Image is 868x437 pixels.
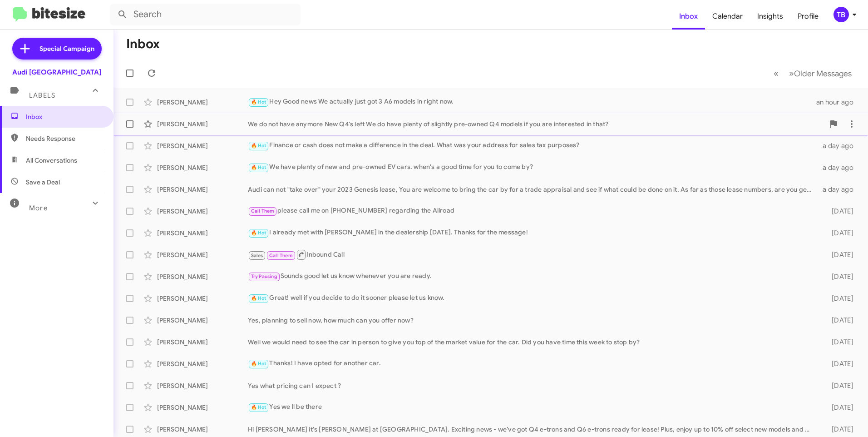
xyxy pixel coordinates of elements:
[672,3,705,30] a: Inbox
[817,163,861,172] div: a day ago
[157,141,248,150] div: [PERSON_NAME]
[157,185,248,194] div: [PERSON_NAME]
[110,4,301,25] input: Search
[817,228,861,238] div: [DATE]
[248,271,817,282] div: Sounds good let us know whenever you are ready.
[750,3,790,30] a: Insights
[248,402,817,412] div: Yes we ll be there
[157,98,248,107] div: [PERSON_NAME]
[157,272,248,281] div: [PERSON_NAME]
[248,316,817,325] div: Yes, planning to sell now, how much can you offer now?
[251,99,266,105] span: 🔥 Hot
[29,204,48,212] span: More
[248,425,817,434] div: Hi [PERSON_NAME] it's [PERSON_NAME] at [GEOGRAPHIC_DATA]. Exciting news - we’ve got Q4 e-trons an...
[248,97,816,107] div: Hey Good news We actually just got 3 A6 models in right now.
[157,119,248,129] div: [PERSON_NAME]
[12,38,102,60] a: Special Campaign
[816,98,861,107] div: an hour ago
[248,119,824,129] div: We do not have anymore New Q4's left We do have plenty of slightly pre-owned Q4 models if you are...
[251,404,266,410] span: 🔥 Hot
[157,338,248,347] div: [PERSON_NAME]
[157,359,248,368] div: [PERSON_NAME]
[251,253,263,258] span: Sales
[817,250,861,259] div: [DATE]
[157,250,248,259] div: [PERSON_NAME]
[817,403,861,412] div: [DATE]
[826,7,858,22] button: TB
[248,140,817,151] div: Finance or cash does not make a difference in the deal. What was your address for sales tax purpo...
[794,69,852,79] span: Older Messages
[833,7,849,22] div: TB
[157,228,248,238] div: [PERSON_NAME]
[248,381,817,390] div: Yes what pricing can I expect ?
[26,134,103,143] span: Needs Response
[817,425,861,434] div: [DATE]
[817,207,861,216] div: [DATE]
[248,293,817,303] div: Great! well if you decide to do it sooner please let us know.
[789,68,794,79] span: »
[817,316,861,325] div: [DATE]
[251,143,266,149] span: 🔥 Hot
[817,381,861,390] div: [DATE]
[784,64,857,83] button: Next
[39,44,94,53] span: Special Campaign
[26,178,60,187] span: Save a Deal
[157,163,248,172] div: [PERSON_NAME]
[157,381,248,390] div: [PERSON_NAME]
[26,112,103,121] span: Inbox
[26,156,77,165] span: All Conversations
[790,3,826,30] a: Profile
[248,185,817,194] div: Audi can not "take over" your 2023 Genesis lease, You are welcome to bring the car by for a trade...
[157,207,248,216] div: [PERSON_NAME]
[251,230,266,236] span: 🔥 Hot
[768,64,784,83] button: Previous
[269,253,293,258] span: Call Them
[248,249,817,260] div: Inbound Call
[29,91,55,99] span: Labels
[157,425,248,434] div: [PERSON_NAME]
[12,68,101,77] div: Audi [GEOGRAPHIC_DATA]
[248,358,817,369] div: Thanks! I have opted for another car.
[251,164,266,170] span: 🔥 Hot
[157,316,248,325] div: [PERSON_NAME]
[248,162,817,173] div: We have plenty of new and pre-owned EV cars. when's a good time for you to come by?
[157,403,248,412] div: [PERSON_NAME]
[248,228,817,238] div: I already met with [PERSON_NAME] in the dealership [DATE]. Thanks for the message!
[769,64,857,83] nav: Page navigation example
[251,208,275,214] span: Call Them
[251,361,266,367] span: 🔥 Hot
[251,273,277,279] span: Try Pausing
[817,185,861,194] div: a day ago
[157,294,248,303] div: [PERSON_NAME]
[251,295,266,301] span: 🔥 Hot
[248,206,817,216] div: please call me on [PHONE_NUMBER] regarding the Allroad
[817,359,861,368] div: [DATE]
[817,294,861,303] div: [DATE]
[774,68,779,79] span: «
[817,338,861,347] div: [DATE]
[817,272,861,281] div: [DATE]
[705,3,750,30] a: Calendar
[126,37,160,51] h1: Inbox
[248,338,817,347] div: Well we would need to see the car in person to give you top of the market value for the car. Did ...
[817,141,861,150] div: a day ago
